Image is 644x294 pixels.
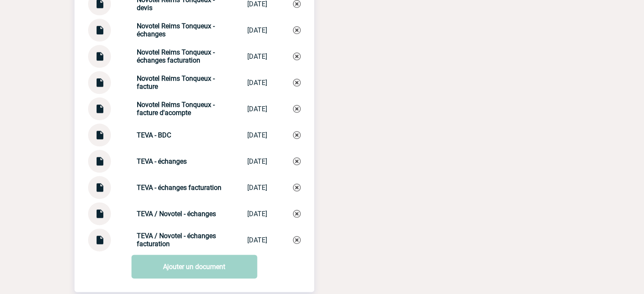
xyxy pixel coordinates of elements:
img: Supprimer [293,26,301,34]
a: Ajouter un document [131,255,257,278]
div: [DATE] [247,131,267,139]
img: Supprimer [293,52,301,60]
div: [DATE] [247,105,267,113]
div: [DATE] [247,52,267,60]
strong: Novotel Reims Tonqueux - facture [137,74,215,91]
div: [DATE] [247,157,267,165]
div: [DATE] [247,236,267,244]
strong: TEVA / Novotel - échanges facturation [137,232,216,248]
strong: TEVA - échanges facturation [137,184,221,192]
strong: TEVA - BDC [137,131,171,139]
img: Supprimer [293,184,301,191]
strong: TEVA / Novotel - échanges [137,210,216,218]
div: [DATE] [247,26,267,34]
strong: Novotel Reims Tonqueux - échanges [137,22,215,38]
img: Supprimer [293,210,301,217]
img: Supprimer [293,131,301,139]
div: [DATE] [247,184,267,192]
div: [DATE] [247,79,267,87]
strong: Novotel Reims Tonqueux - échanges facturation [137,48,215,64]
img: Supprimer [293,157,301,165]
strong: TEVA - échanges [137,157,187,165]
img: Supprimer [293,79,301,86]
img: Supprimer [293,105,301,113]
strong: Novotel Reims Tonqueux - facture d'acompte [137,101,215,117]
div: [DATE] [247,210,267,218]
img: Supprimer [293,236,301,244]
